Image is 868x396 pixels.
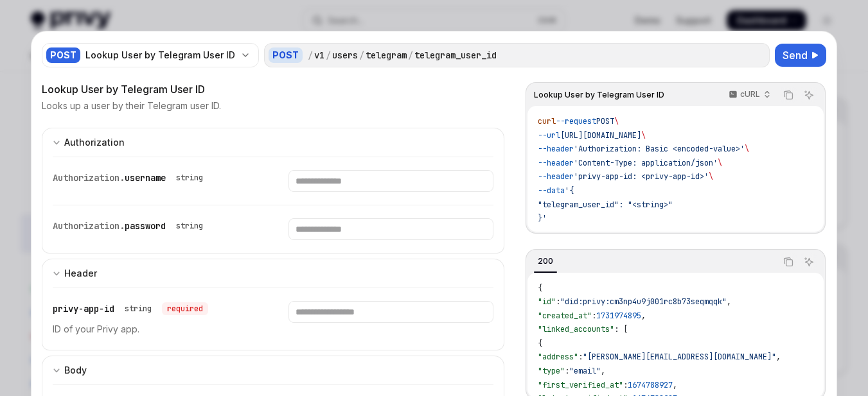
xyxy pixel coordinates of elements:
div: users [332,49,358,62]
div: telegram [366,49,407,62]
div: Lookup User by Telegram User ID [42,82,504,97]
span: 'privy-app-id: <privy-app-id>' [574,171,709,182]
div: / [408,49,413,62]
button: Ask AI [801,87,817,103]
span: --header [538,158,574,168]
span: [URL][DOMAIN_NAME] [560,130,641,141]
span: 'Content-Type: application/json' [574,158,718,168]
span: curl [538,116,556,126]
span: Authorization. [53,172,125,184]
span: --request [556,116,596,126]
button: Send [775,44,826,67]
div: / [308,49,313,62]
span: Lookup User by Telegram User ID [534,90,664,100]
button: POSTLookup User by Telegram User ID [42,42,259,69]
button: cURL [722,84,776,106]
div: v1 [314,49,324,62]
p: cURL [740,89,760,99]
div: Authorization.username [53,170,208,185]
div: / [326,49,331,62]
div: Lookup User by Telegram User ID [85,49,235,62]
span: username [125,172,166,184]
span: "telegram_user_id": "<string>" [538,200,673,210]
div: POST [46,47,80,63]
span: \ [709,171,713,182]
div: telegram_user_id [414,49,497,62]
span: Send [783,47,808,63]
p: Looks up a user by their Telegram user ID. [42,99,221,112]
div: Authorization [64,135,125,150]
span: '{ [565,185,574,196]
span: --url [538,130,560,141]
span: \ [614,116,619,126]
button: Copy the contents from the code block [780,87,797,103]
input: Enter username [288,170,493,192]
div: / [359,49,364,62]
div: POST [269,47,303,63]
span: --header [538,144,574,154]
span: \ [718,158,722,168]
span: POST [596,116,614,126]
span: --data [538,185,565,196]
span: \ [641,130,646,141]
span: \ [745,144,749,154]
span: --header [538,171,574,182]
span: 'Authorization: Basic <encoded-value>' [574,144,745,154]
button: Expand input section [42,128,504,157]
